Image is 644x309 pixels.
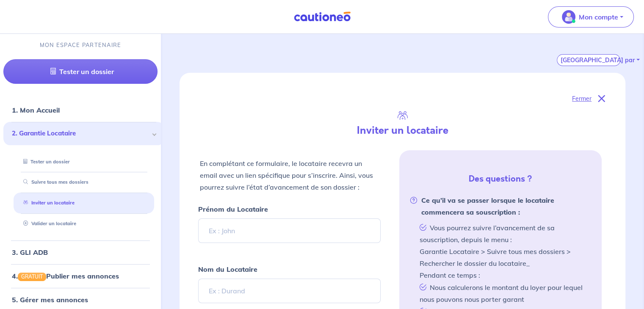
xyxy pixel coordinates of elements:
a: 4.GRATUITPublier mes annonces [12,272,119,280]
p: MON ESPACE PARTENAIRE [40,41,122,49]
img: illu_account_valid_menu.svg [562,10,575,24]
div: 1. Mon Accueil [3,102,158,119]
input: Ex : Durand [198,279,380,303]
div: 5. Gérer mes annonces [3,291,158,308]
li: Vous pourrez suivre l’avancement de sa souscription, depuis le menu : Garantie Locataire > Suivre... [416,221,591,281]
div: 2. Garantie Locataire [3,122,164,145]
div: Inviter un locataire [14,196,154,210]
p: Fermer [572,93,591,104]
button: [GEOGRAPHIC_DATA] par [557,54,620,66]
div: 3. GLI ADB [3,244,158,261]
button: illu_account_valid_menu.svgMon compte [548,6,634,28]
div: Tester un dossier [14,155,154,169]
strong: Ce qu’il va se passer lorsque le locataire commencera sa souscription : [409,194,591,218]
p: En complétant ce formulaire, le locataire recevra un email avec un lien spécifique pour s’inscrir... [200,157,379,193]
p: Mon compte [579,12,618,22]
div: Suivre tous mes dossiers [14,175,154,189]
a: Inviter un locataire [20,200,75,206]
a: Valider un locataire [20,221,76,226]
h5: Des questions ? [403,174,598,184]
a: Tester un dossier [20,159,70,165]
input: Ex : John [198,218,380,243]
img: Cautioneo [290,11,354,22]
li: Nous calculerons le montant du loyer pour lequel nous pouvons nous porter garant [416,281,591,305]
strong: Nom du Locataire [198,265,257,273]
strong: Prénom du Locataire [198,205,268,213]
div: 4.GRATUITPublier mes annonces [3,268,158,284]
a: Tester un dossier [3,59,158,84]
div: Valider un locataire [14,217,154,231]
a: Suivre tous mes dossiers [20,179,88,185]
a: 3. GLI ADB [12,248,48,257]
h4: Inviter un locataire [299,124,506,137]
span: 2. Garantie Locataire [12,129,149,138]
a: 5. Gérer mes annonces [12,295,88,304]
a: 1. Mon Accueil [12,106,60,114]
